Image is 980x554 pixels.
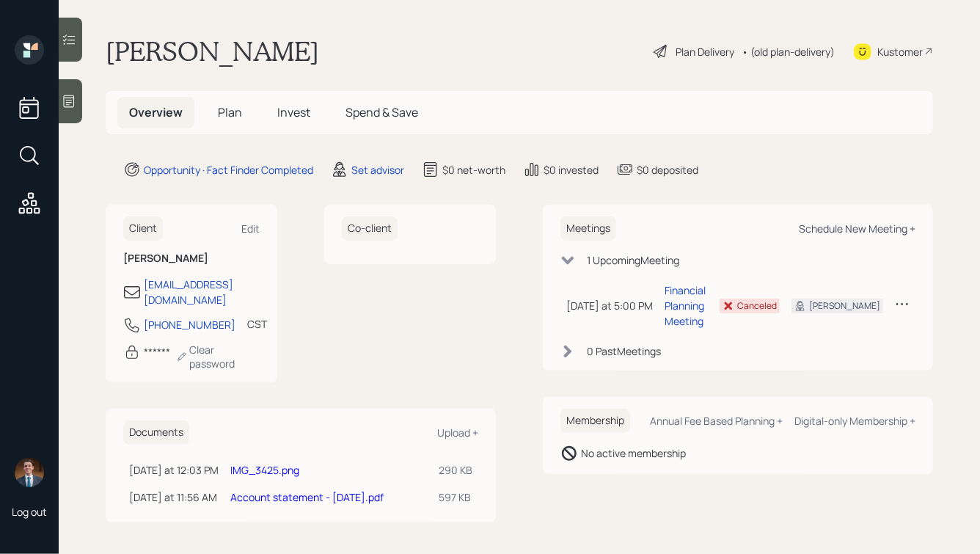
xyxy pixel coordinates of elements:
[123,216,163,241] h6: Client
[560,216,616,241] h6: Meetings
[799,222,915,236] div: Schedule New Meeting +
[442,162,505,178] div: $0 net-worth
[176,343,260,371] div: Clear password
[351,162,404,178] div: Set advisor
[218,104,242,120] span: Plan
[437,426,478,440] div: Upload +
[123,252,260,265] h6: [PERSON_NAME]
[439,462,472,478] div: 290 KB
[129,462,219,478] div: [DATE] at 12:03 PM
[587,252,679,268] div: 1 Upcoming Meeting
[676,44,734,59] div: Plan Delivery
[230,490,384,504] a: Account statement - [DATE].pdf
[650,414,783,428] div: Annual Fee Based Planning +
[342,216,398,241] h6: Co-client
[129,489,219,505] div: [DATE] at 11:56 AM
[566,298,653,313] div: [DATE] at 5:00 PM
[144,277,260,307] div: [EMAIL_ADDRESS][DOMAIN_NAME]
[665,283,708,329] div: Financial Planning Meeting
[15,458,44,487] img: hunter_neumayer.jpg
[439,489,472,505] div: 597 KB
[241,222,260,236] div: Edit
[129,104,183,120] span: Overview
[637,162,698,178] div: $0 deposited
[809,299,880,313] div: [PERSON_NAME]
[587,343,661,359] div: 0 Past Meeting s
[123,420,189,445] h6: Documents
[230,463,299,477] a: IMG_3425.png
[106,35,319,68] h1: [PERSON_NAME]
[144,317,235,332] div: [PHONE_NUMBER]
[737,299,777,313] div: Canceled
[794,414,915,428] div: Digital-only Membership +
[345,104,418,120] span: Spend & Save
[742,44,835,59] div: • (old plan-delivery)
[877,44,923,59] div: Kustomer
[277,104,310,120] span: Invest
[560,409,630,433] h6: Membership
[544,162,599,178] div: $0 invested
[247,316,267,332] div: CST
[581,445,686,461] div: No active membership
[12,505,47,519] div: Log out
[144,162,313,178] div: Opportunity · Fact Finder Completed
